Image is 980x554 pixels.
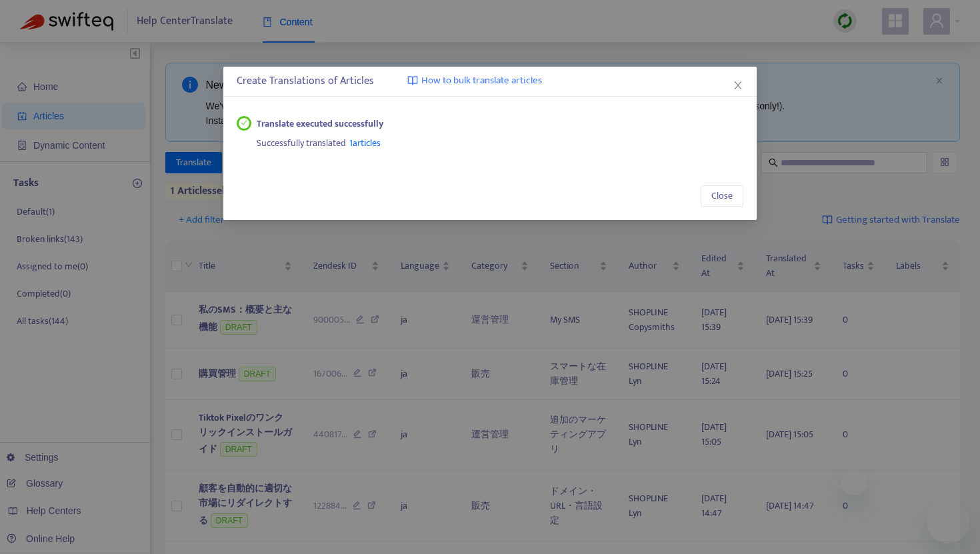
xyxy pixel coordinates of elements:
[421,73,542,89] span: How to bulk translate articles
[349,135,381,151] span: 1 articles
[241,119,248,127] span: check
[407,75,418,86] img: image-link
[733,80,743,91] span: close
[257,117,383,131] strong: Translate executed successfully
[701,185,743,207] button: Close
[407,73,542,89] a: How to bulk translate articles
[927,501,969,543] iframe: メッセージングウィンドウを開くボタン
[841,469,867,495] iframe: メッセージを閉じる
[257,131,744,151] div: Successfully translated
[237,73,743,89] div: Create Translations of Articles
[711,189,733,203] span: Close
[731,78,745,93] button: Close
